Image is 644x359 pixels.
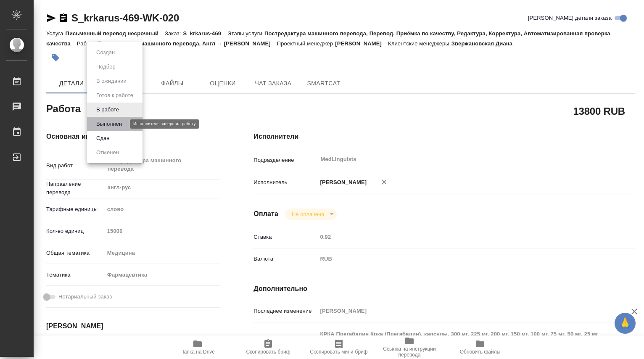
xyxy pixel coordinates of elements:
button: Сдан [94,134,112,143]
button: В работе [94,105,121,114]
button: В ожидании [94,77,129,86]
button: Подбор [94,62,118,71]
button: Создан [94,48,117,57]
button: Готов к работе [94,91,136,100]
button: Отменен [94,148,121,157]
button: Выполнен [94,119,124,129]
